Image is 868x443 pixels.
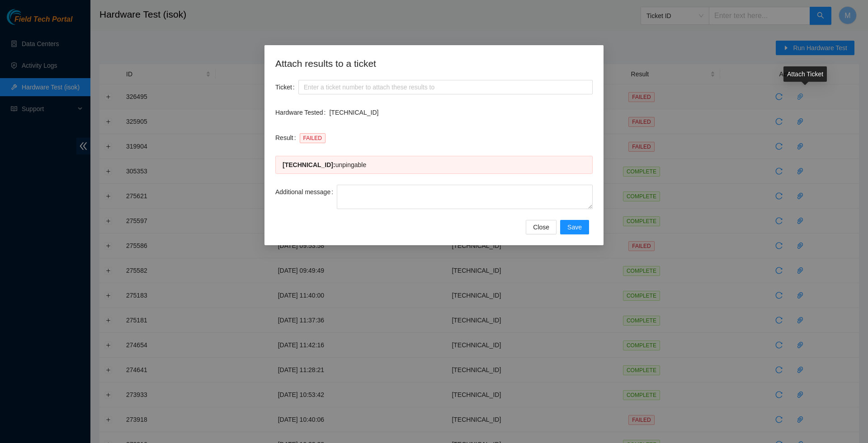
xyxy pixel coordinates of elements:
[560,220,589,234] button: Save
[275,107,323,117] span: Hardware Tested
[275,82,292,92] span: Ticket
[329,107,593,117] p: [TECHNICAL_ID]
[283,161,335,168] span: [TECHNICAL_ID] :
[275,187,330,197] span: Additional message
[335,160,578,170] div: unpingable
[275,56,593,71] h2: Attach results to a ticket
[298,80,593,94] input: Enter a ticket number to attach these results to
[526,220,557,234] button: Close
[300,133,325,143] span: FAILED
[567,222,582,232] span: Save
[783,66,827,82] div: Attach Ticket
[275,133,293,143] span: Result
[533,222,549,232] span: Close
